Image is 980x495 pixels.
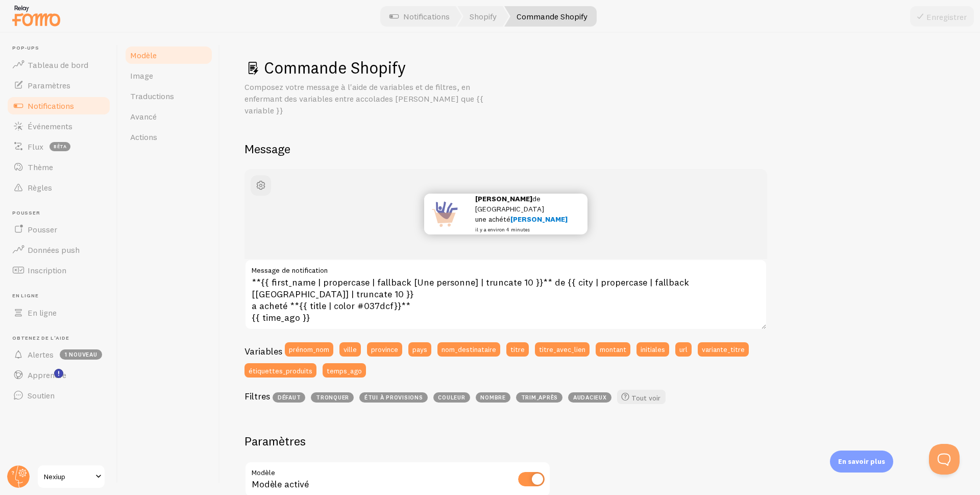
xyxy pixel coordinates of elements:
[6,116,111,136] a: Événements
[6,302,111,323] a: En ligne
[252,478,309,490] font: Modèle activé
[539,344,585,353] font: titre_avec_lien
[6,344,111,365] a: Alertes 1 nouveau
[244,82,483,115] font: Composez votre message à l'aide de variables et de filtres, en enfermant des variables entre acco...
[6,365,111,385] a: Apprendre
[830,451,893,473] div: En savoir plus
[28,162,53,172] font: Thème
[44,472,65,481] font: Nexiup
[510,215,568,224] font: [PERSON_NAME]
[28,308,57,318] font: En ligne
[367,342,402,357] button: province
[28,349,54,360] font: Alertes
[12,44,39,51] font: Pop-ups
[28,121,72,131] font: Événements
[130,132,157,142] font: Actions
[65,351,97,358] font: 1 nouveau
[6,136,111,157] a: Flux bêta
[412,344,427,353] font: pays
[838,457,885,465] font: En savoir plus
[702,344,745,353] font: variante_titre
[249,366,312,375] font: étiquettes_produits
[264,58,406,78] font: Commande Shopify
[6,96,111,116] a: Notifications
[371,344,398,353] font: province
[631,393,660,402] font: Tout voir
[600,344,626,353] font: montant
[28,224,57,234] font: Pousser
[54,369,63,378] svg: <p>Regardez les nouveaux tutoriels de fonctionnalités !</p>
[244,345,282,357] font: Variables
[285,342,333,357] button: prénom_nom
[344,344,357,353] font: ville
[6,260,111,280] a: Inscription
[636,342,669,357] button: initiales
[339,342,361,357] button: ville
[28,101,74,111] font: Notifications
[244,363,316,378] button: étiquettes_produits
[424,194,465,234] img: Fomo
[408,342,431,357] button: pays
[124,86,213,106] a: Traductions
[510,344,525,353] font: titre
[641,344,665,353] font: initiales
[54,144,67,149] font: bêta
[929,444,960,475] iframe: Help Scout Beacon - Open
[475,194,532,203] font: [PERSON_NAME]
[6,177,111,198] a: Règles
[28,265,66,275] font: Inscription
[698,342,749,357] button: variante_titre
[28,80,70,90] font: Paramètres
[130,111,157,122] font: Avancé
[244,141,290,156] font: Message
[28,370,66,380] font: Apprendre
[364,394,423,401] font: étui à provisions
[130,91,174,101] font: Traductions
[506,342,529,357] button: titre
[437,342,500,357] button: nom_destinataire
[475,226,530,233] font: il y a environ 4 minutes
[323,363,366,378] button: temps_ago
[12,335,69,341] font: Obtenez de l'aide
[11,3,62,29] img: fomo-relay-logo-orange.svg
[679,344,688,353] font: url
[6,55,111,75] a: Tableau de bord
[521,394,558,401] font: trim_après
[124,65,213,86] a: Image
[124,106,213,127] a: Avancé
[6,75,111,96] a: Paramètres
[244,390,270,402] font: Filtres
[327,366,362,375] font: temps_ago
[675,342,692,357] button: url
[28,390,55,400] font: Soutien
[535,342,590,357] button: titre_avec_lien
[596,342,630,357] button: montant
[124,127,213,147] a: Actions
[130,70,153,81] font: Image
[124,45,213,65] a: Modèle
[617,390,666,404] a: Tout voir
[252,266,328,275] font: Message de notification
[130,50,157,60] font: Modèle
[438,394,465,401] font: couleur
[6,219,111,240] a: Pousser
[6,385,111,406] a: Soutien
[475,215,510,224] font: une achété
[37,464,106,489] a: Nexiup
[28,245,80,255] font: Données push
[12,209,40,216] font: Pousser
[244,433,306,449] font: Paramètres
[12,292,38,299] font: En ligne
[289,344,329,353] font: prénom_nom
[442,344,496,353] font: nom_destinataire
[28,60,88,70] font: Tableau de bord
[480,394,506,401] font: nombre
[573,394,607,401] font: audacieux
[6,240,111,260] a: Données push
[6,157,111,177] a: Thème
[475,194,544,214] font: de [GEOGRAPHIC_DATA]
[28,182,52,193] font: Règles
[316,394,349,401] font: tronquer
[28,142,43,152] font: Flux
[278,394,301,401] font: défaut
